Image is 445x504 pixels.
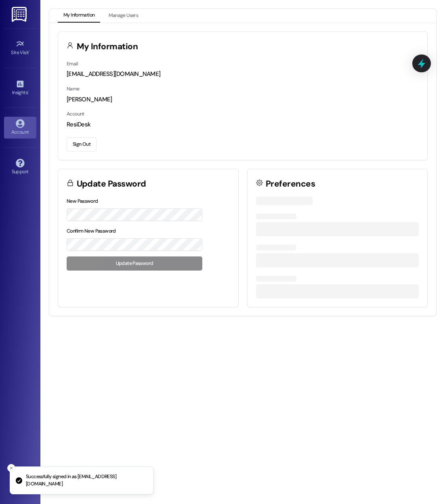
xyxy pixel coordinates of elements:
label: Account [67,111,84,117]
a: Insights • [4,77,36,99]
span: • [28,88,29,94]
button: Manage Users [103,9,144,23]
button: Sign Out [67,137,97,151]
h3: My Information [77,42,138,51]
h3: Update Password [77,180,146,188]
label: New Password [67,198,98,204]
h3: Preferences [266,180,315,188]
label: Confirm New Password [67,228,116,234]
span: • [29,48,30,54]
button: Close toast [7,464,15,472]
div: [EMAIL_ADDRESS][DOMAIN_NAME] [67,70,419,78]
img: ResiDesk Logo [12,7,28,22]
div: ResiDesk [67,120,419,129]
p: Successfully signed in as [EMAIL_ADDRESS][DOMAIN_NAME] [26,473,147,487]
label: Name [67,86,80,92]
div: [PERSON_NAME] [67,95,419,104]
a: Support [4,156,36,178]
label: Email [67,61,78,67]
a: Site Visit • [4,37,36,59]
button: My Information [58,9,100,23]
a: Account [4,117,36,139]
